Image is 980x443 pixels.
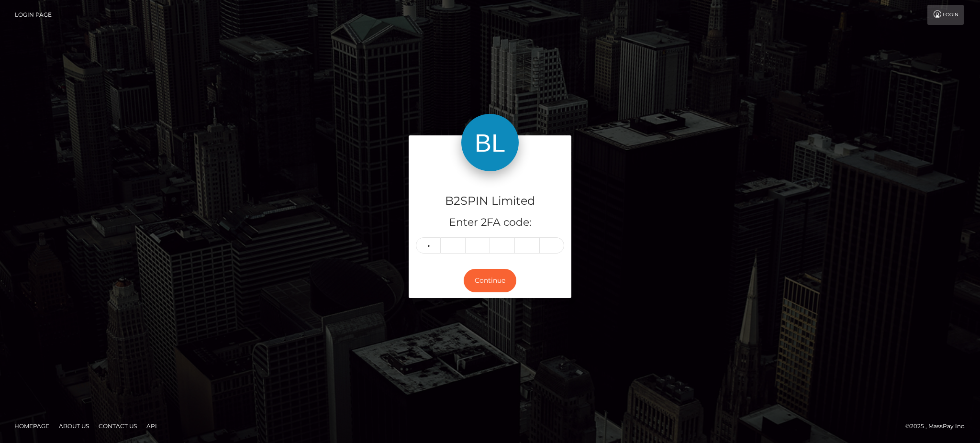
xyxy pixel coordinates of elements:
a: API [143,419,161,433]
a: Login [927,5,964,25]
div: © 2025 , MassPay Inc. [905,421,973,432]
a: About Us [55,419,93,433]
button: Continue [464,269,516,292]
a: Login Page [15,5,52,25]
a: Homepage [11,419,53,433]
a: Contact Us [95,419,141,433]
h5: Enter 2FA code: [416,215,564,230]
img: B2SPIN Limited [461,114,519,171]
h4: B2SPIN Limited [416,193,564,210]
